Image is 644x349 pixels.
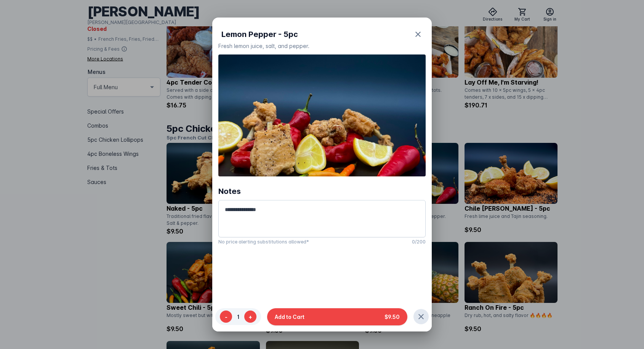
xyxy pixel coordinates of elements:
[412,237,426,245] mat-hint: 0/200
[221,29,298,40] span: Lemon Pepper - 5pc
[232,313,244,321] span: 1
[218,54,426,176] img: f1d28558-80a0-4d7a-a6e6-d5d15bb813cb.jpg
[275,313,304,321] span: Add to Cart
[384,313,400,321] span: $9.50
[244,311,256,323] button: +
[220,311,232,323] button: -
[267,308,407,325] button: Add to Cart$9.50
[218,186,241,197] div: Notes
[218,42,426,50] div: Fresh lemon juice, salt, and pepper.
[218,237,309,245] mat-hint: No price alerting substitutions allowed*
